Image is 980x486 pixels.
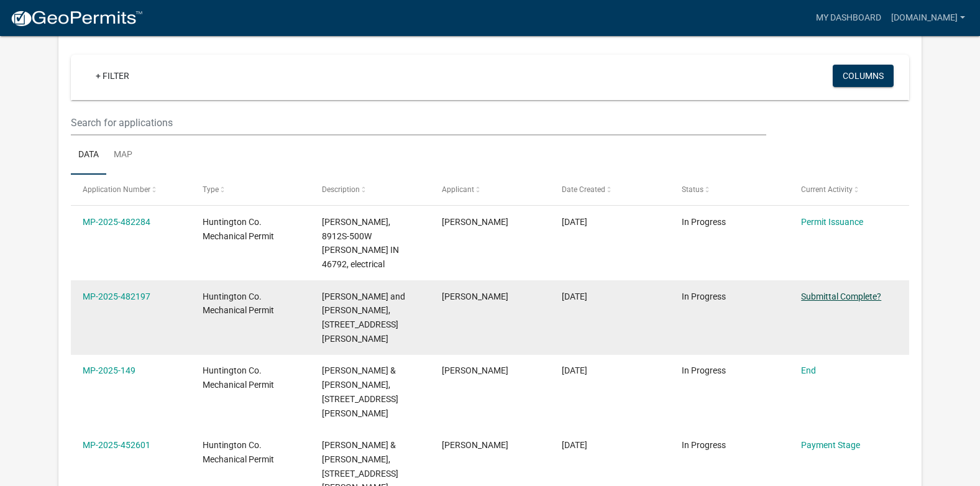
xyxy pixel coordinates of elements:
[310,175,430,204] datatable-header-cell: Description
[562,217,587,227] span: 09/22/2025
[203,185,219,194] span: Type
[442,365,508,375] span: Aaron McDaniel
[83,291,150,301] a: MP-2025-482197
[203,217,274,241] span: Huntington Co. Mechanical Permit
[562,185,605,194] span: Date Created
[682,185,703,194] span: Status
[86,65,139,87] a: + Filter
[442,291,508,301] span: Aaron McDaniel
[430,175,550,204] datatable-header-cell: Applicant
[682,440,726,450] span: In Progress
[442,185,474,194] span: Applicant
[682,291,726,301] span: In Progress
[83,440,150,450] a: MP-2025-452601
[562,291,587,301] span: 09/22/2025
[322,217,399,269] span: Matthew Plasterer, 8912S-500W Warren IN 46792, electrical
[562,440,587,450] span: 07/21/2025
[83,217,150,227] a: MP-2025-482284
[322,291,405,344] span: David and Pamela Shideler, 319W 11th St. Warren IN 46792, electrical
[442,217,508,227] span: Aaron McDaniel
[322,185,360,194] span: Description
[203,365,274,390] span: Huntington Co. Mechanical Permit
[203,291,274,316] span: Huntington Co. Mechanical Permit
[550,175,670,204] datatable-header-cell: Date Created
[801,185,853,194] span: Current Activity
[71,110,766,135] input: Search for applications
[682,365,726,375] span: In Progress
[811,6,886,30] a: My Dashboard
[71,175,191,204] datatable-header-cell: Application Number
[669,175,789,204] datatable-header-cell: Status
[83,365,135,375] a: MP-2025-149
[562,365,587,375] span: 09/02/2025
[801,217,863,227] a: Permit Issuance
[886,6,970,30] a: [DOMAIN_NAME]
[682,217,726,227] span: In Progress
[789,175,909,204] datatable-header-cell: Current Activity
[801,291,881,301] a: Submittal Complete?
[83,185,150,194] span: Application Number
[833,65,894,87] button: Columns
[71,135,106,175] a: Data
[442,440,508,450] span: Aaron McDaniel
[191,175,311,204] datatable-header-cell: Type
[203,440,274,464] span: Huntington Co. Mechanical Permit
[801,440,860,450] a: Payment Stage
[322,365,398,418] span: Greg & Marsha Kratzer, 10386 S Meridian Rd., Warren IN 46792, electrical
[106,135,140,175] a: Map
[801,365,816,375] a: End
